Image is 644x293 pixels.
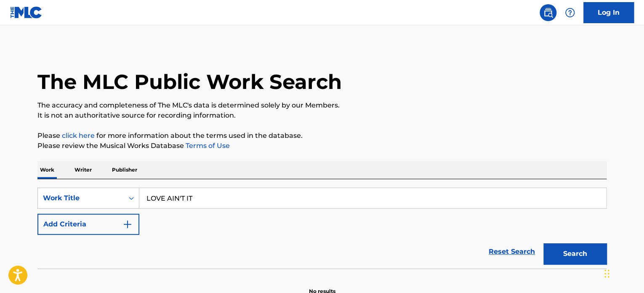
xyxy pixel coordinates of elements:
div: Work Title [43,193,119,203]
div: Help [562,4,578,21]
p: Publisher [109,161,140,179]
p: Work [37,161,57,179]
img: 9d2ae6d4665cec9f34b9.svg [122,219,133,229]
p: Please review the Musical Works Database [37,141,607,151]
p: Please for more information about the terms used in the database. [37,131,607,141]
img: help [565,8,575,18]
button: Add Criteria [37,214,139,235]
div: Drag [604,261,609,286]
iframe: Chat Widget [602,253,644,293]
h1: The MLC Public Work Search [37,69,342,94]
form: Search Form [37,188,607,269]
p: It is not an authoritative source for recording information. [37,110,607,121]
a: Terms of Use [184,142,230,150]
img: MLC Logo [10,6,43,19]
a: Public Search [540,4,556,21]
a: click here [62,132,95,140]
a: Reset Search [484,242,539,261]
a: Log In [583,2,634,23]
p: Writer [72,161,94,179]
img: search [543,8,553,18]
button: Search [543,243,607,264]
p: The accuracy and completeness of The MLC's data is determined solely by our Members. [37,100,607,110]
